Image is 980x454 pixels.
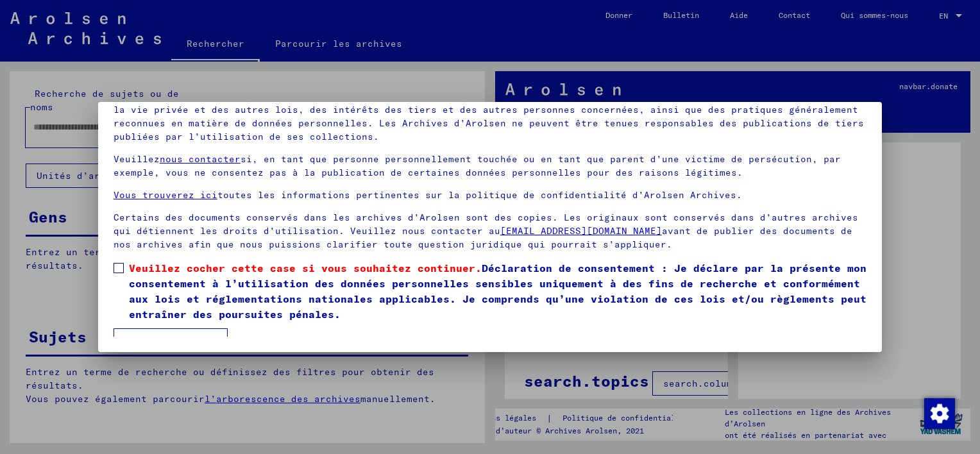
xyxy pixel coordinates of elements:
[114,189,866,202] p: toutes les informations pertinentes sur la politique de confidentialité d’Arolsen Archives.
[114,189,217,201] a: Vous trouverez ici
[129,262,482,274] span: Veuillez cocher cette case si vous souhaitez continuer.
[160,153,241,165] a: nous contacter
[129,262,866,321] font: Déclaration de consentement : Je déclare par la présente mon consentement à l’utilisation des don...
[924,398,955,429] img: Modifier le consentement
[114,211,866,251] p: Certains des documents conservés dans les archives d’Arolsen sont des copies. Les originaux sont ...
[500,225,662,237] a: [EMAIL_ADDRESS][DOMAIN_NAME]
[114,328,228,353] button: Je suis d’accord
[114,153,866,180] p: Veuillez si, en tant que personne personnellement touchée ou en tant que parent d’une victime de ...
[114,76,866,144] p: [PERSON_NAME] noter que ce portail sur les victimes des persécutions nazies contient des données ...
